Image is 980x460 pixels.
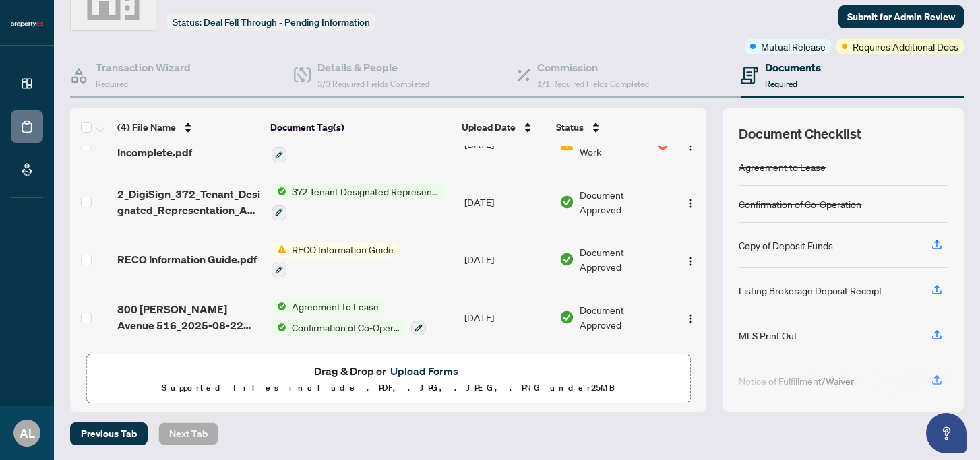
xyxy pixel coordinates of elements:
span: RECO Information Guide.pdf [117,251,257,267]
span: 372 Tenant Designated Representation Agreement with Company Schedule A [286,184,446,199]
button: Logo [679,191,701,213]
td: [DATE] [459,288,554,346]
img: Status Icon [272,242,286,257]
button: Logo [679,249,701,270]
th: Status [551,108,669,146]
h4: Details & People [317,59,429,75]
img: Document Status [559,310,574,325]
span: Submit for Admin Review [847,6,955,28]
span: RECO Information Guide [286,242,399,257]
span: Requires Additional Docs [853,39,958,54]
button: Open asap [926,413,967,453]
span: Required [96,79,128,89]
div: Notice of Fulfillment/Waiver [739,373,854,388]
th: (4) File Name [112,108,265,146]
span: 2_DigiSign_372_Tenant_Designated_Representation_Agreement_-_PropTx-[PERSON_NAME].pdf [117,186,261,218]
span: Document Checklist [739,125,861,143]
div: MLS Print Out [739,328,797,343]
button: Logo [679,306,701,328]
button: Upload Forms [386,362,462,380]
div: 1 [657,139,668,150]
span: AL [20,424,35,442]
th: Upload Date [456,108,551,146]
div: Status: [167,13,375,31]
img: Status Icon [272,299,286,314]
span: Confirmation of Co-Operation [286,320,406,335]
div: Copy of Deposit Funds [739,238,833,253]
span: Document Approved [580,187,668,217]
p: Supported files include .PDF, .JPG, .JPEG, .PNG under 25 MB [95,380,681,396]
span: (4) File Name [117,120,176,135]
span: Status [556,120,584,135]
img: Logo [685,256,696,267]
button: Next Tab [158,422,218,445]
button: Submit for Admin Review [838,5,964,28]
img: Status Icon [272,184,286,199]
span: Required [765,79,797,89]
h4: Commission [537,59,649,75]
button: Previous Tab [70,422,148,445]
button: Status Icon372 Tenant Designated Representation Agreement with Company Schedule A [272,184,446,220]
span: 800 [PERSON_NAME] Avenue 516_2025-08-22 21_35_40 1.pdf [117,301,261,333]
span: Agreement to Lease [286,299,384,314]
span: Document Approved [580,244,668,274]
img: Document Status [559,252,574,267]
span: Drag & Drop orUpload FormsSupported files include .PDF, .JPG, .JPEG, .PNG under25MB [87,354,690,404]
span: Document Approved [580,302,668,332]
h4: Transaction Wizard [96,59,191,75]
span: Drag & Drop or [314,362,462,380]
span: Deal Fell Through - Pending Information [204,16,370,28]
button: Status IconRECO Information Guide [272,242,399,278]
img: Status Icon [272,320,286,335]
h4: Documents [765,59,821,75]
div: Agreement to Lease [739,160,826,174]
div: Confirmation of Co-Operation [739,197,861,211]
span: 1/1 Required Fields Completed [537,79,649,89]
th: Document Tag(s) [265,108,456,146]
span: 3/3 Required Fields Completed [317,79,429,89]
td: [DATE] [459,231,554,289]
img: Logo [685,313,696,324]
div: Listing Brokerage Deposit Receipt [739,283,882,298]
span: Previous Tab [81,423,137,445]
img: Logo [685,198,696,209]
img: Document Status [559,195,574,209]
img: logo [11,20,43,28]
span: Upload Date [462,120,516,135]
button: Status IconAgreement to LeaseStatus IconConfirmation of Co-Operation [272,299,426,335]
td: [DATE] [459,173,554,231]
img: Logo [685,141,696,152]
span: Mutual Release [761,39,826,54]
